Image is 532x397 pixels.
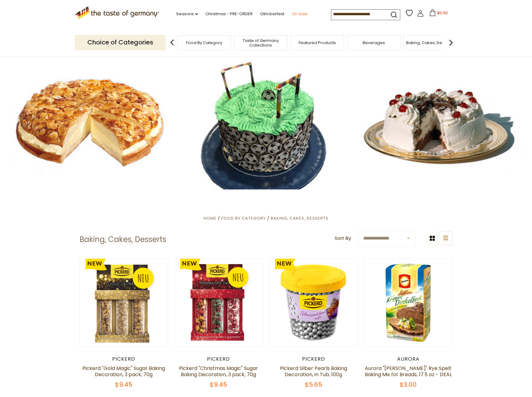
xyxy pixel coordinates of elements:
[80,259,168,347] img: Pickerd "Gold Magic" Sugar Baking Decoration, 3 pack, 70g
[115,380,132,389] span: $9.45
[204,215,217,221] a: Home
[179,365,258,378] a: Pickerd "Christmas Magic" Sugar Baking Decoration, 3 pack, 70g
[174,356,263,362] div: Pickerd
[221,215,266,221] a: Food By Category
[363,40,385,45] a: Beverages
[437,10,448,16] span: $0.00
[176,11,198,17] a: Seasons
[269,356,358,362] div: Pickerd
[280,365,347,378] a: Pickerd Silber Pearls Baking Decoration, in Tub, 100g
[82,365,165,378] a: Pickerd "Gold Magic" Sugar Baking Decoration, 3 pack, 70g
[271,215,328,221] a: Baking, Cakes, Desserts
[80,356,168,362] div: Pickerd
[236,38,286,48] a: Taste of Germany Collections
[299,40,336,45] a: Featured Products
[80,235,166,244] h1: Baking, Cakes, Desserts
[175,259,263,347] img: Pickerd "Christmas Magic" Sugar Baking Decoration, 3 pack, 70g
[166,36,178,49] img: previous arrow
[400,380,417,389] span: $3.00
[364,259,452,347] img: Aurora "Roggen-Dinkel" Rye Spelt Baking Mix for Breads, 17.5 oz - DEAL
[260,11,284,17] a: Oktoberfest
[365,365,452,378] a: Aurora "[PERSON_NAME]" Rye Spelt Baking Mix for Breads, 17.5 oz - DEAL
[305,380,322,389] span: $5.65
[205,11,253,17] a: Christmas - PRE-ORDER
[406,40,454,45] a: Baking, Cakes, Desserts
[364,356,452,362] div: Aurora
[269,259,357,347] img: Pickerd Silber Pearls Baking Decoration, in Tub, 100g
[292,11,308,17] a: On Sale
[210,380,227,389] span: $9.45
[186,40,222,45] a: Food By Category
[75,35,166,50] p: Choice of Categories
[425,9,452,19] button: $0.00
[335,235,352,242] label: Sort By:
[445,36,457,49] img: next arrow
